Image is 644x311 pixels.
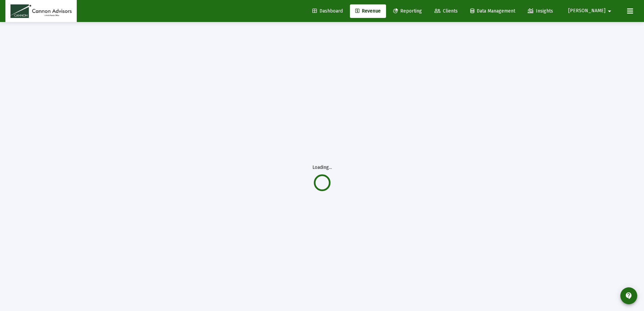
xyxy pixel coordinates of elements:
span: Dashboard [312,8,343,14]
button: [PERSON_NAME] [560,4,622,18]
span: Revenue [355,8,381,14]
a: Reporting [388,4,427,18]
a: Dashboard [307,4,348,18]
span: Data Management [470,8,515,14]
a: Clients [429,4,463,18]
span: Clients [434,8,458,14]
img: Dashboard [10,4,72,18]
a: Insights [522,4,558,18]
span: Insights [528,8,553,14]
span: Reporting [393,8,422,14]
span: [PERSON_NAME] [568,8,605,14]
a: Data Management [465,4,521,18]
a: Revenue [350,4,386,18]
mat-icon: arrow_drop_down [605,4,614,18]
mat-icon: contact_support [625,292,633,300]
